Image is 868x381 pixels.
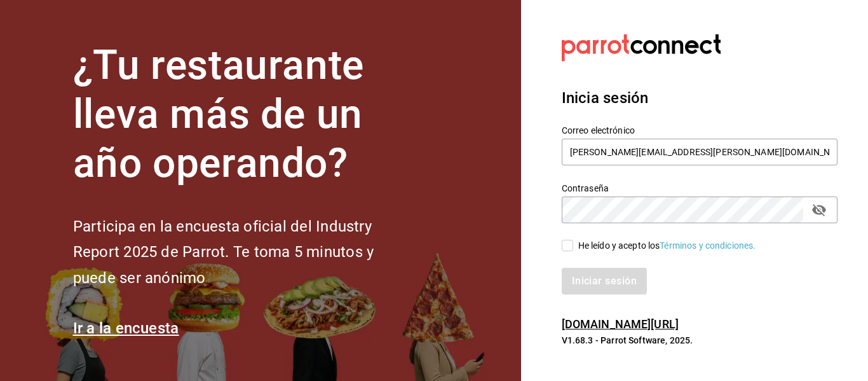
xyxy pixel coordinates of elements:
[73,214,416,291] h2: Participa en la encuesta oficial del Industry Report 2025 de Parrot. Te toma 5 minutos y puede se...
[562,184,837,193] label: Contraseña
[562,139,837,165] input: Ingresa tu correo electrónico
[808,199,830,221] button: passwordField
[562,317,679,331] a: [DOMAIN_NAME][URL]
[73,41,416,188] h1: ¿Tu restaurante lleva más de un año operando?
[562,334,837,347] p: V1.68.3 - Parrot Software, 2025.
[562,126,837,135] label: Correo electrónico
[578,239,756,253] div: He leído y acepto los
[660,240,756,251] a: Términos y condiciones.
[73,319,179,337] a: Ir a la encuesta
[562,87,837,109] h3: Inicia sesión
